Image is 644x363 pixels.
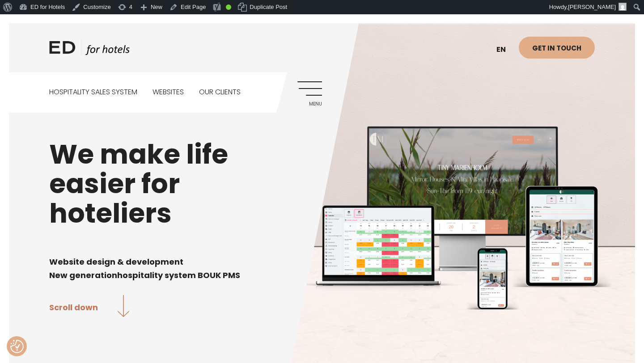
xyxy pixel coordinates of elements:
a: Get in touch [519,37,595,59]
a: Scroll down [49,295,129,319]
a: Our clients [199,72,241,112]
div: Good [226,4,231,10]
div: Page 1 [49,241,595,282]
span: Menu [297,101,322,107]
span: [PERSON_NAME] [568,4,616,10]
span: hospitality system BOUK PMS [117,270,240,281]
a: en [492,39,519,61]
img: Revisit consent button [10,340,24,353]
a: Menu [297,81,322,106]
button: Consent Preferences [10,340,24,353]
h1: We make life easier for hoteliers [49,139,595,228]
a: Websites [153,72,184,112]
a: ED HOTELS [49,39,130,61]
a: Hospitality sales system [49,72,137,112]
span: Website design & development New generation [49,256,183,281]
